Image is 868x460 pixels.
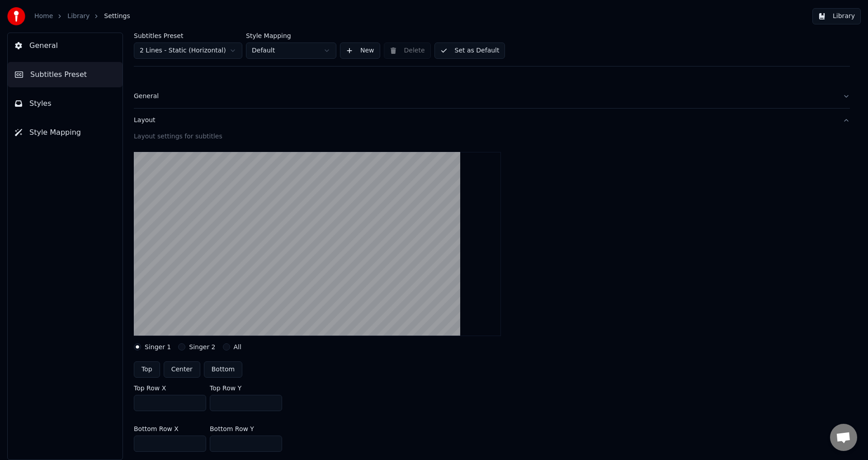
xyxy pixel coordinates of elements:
[189,344,215,350] label: Singer 2
[812,8,861,24] button: Library
[134,85,850,108] button: General
[164,361,200,378] button: Center
[246,33,336,39] label: Style Mapping
[134,385,166,391] label: Top Row X
[29,40,58,51] span: General
[134,109,850,132] button: Layout
[8,62,123,87] button: Subtitles Preset
[29,127,81,138] span: Style Mapping
[67,12,90,21] a: Library
[8,91,123,116] button: Styles
[104,12,130,21] span: Settings
[8,120,123,145] button: Style Mapping
[8,33,123,58] button: General
[30,69,87,80] span: Subtitles Preset
[210,385,241,391] label: Top Row Y
[29,98,52,109] span: Styles
[134,132,850,141] div: Layout settings for subtitles
[204,361,242,378] button: Bottom
[134,426,179,432] label: Bottom Row X
[7,7,25,25] img: youka
[34,12,53,21] a: Home
[34,12,130,21] nav: breadcrumb
[134,361,160,378] button: Top
[134,92,835,101] div: General
[340,43,380,59] button: New
[134,33,242,39] label: Subtitles Preset
[145,344,171,350] label: Singer 1
[434,43,505,59] button: Set as Default
[234,344,241,350] label: All
[210,426,254,432] label: Bottom Row Y
[134,116,835,125] div: Layout
[830,424,857,451] a: Otwarty czat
